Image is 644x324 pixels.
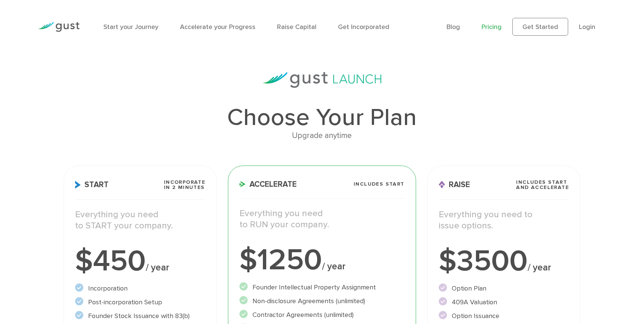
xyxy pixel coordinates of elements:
[512,18,568,36] a: Get Started
[439,311,569,321] li: Option Issuance
[164,180,205,190] span: Incorporate in 2 Minutes
[439,283,569,293] li: Option Plan
[439,297,569,307] li: 409A Valuation
[75,246,205,276] div: $450
[239,296,404,306] li: Non-disclosure Agreements (unlimited)
[180,23,255,31] a: Accelerate your Progress
[239,245,404,275] div: $1250
[75,283,205,293] li: Incorporation
[75,209,205,231] p: Everything you need to START your company.
[64,106,580,129] h1: Choose Your Plan
[75,311,205,321] li: Founder Stock Issuance with 83(b)
[239,208,404,230] p: Everything you need to RUN your company.
[354,182,405,187] span: Includes START
[103,23,158,31] a: Start your Journey
[239,180,297,188] span: Accelerate
[75,181,109,189] span: Start
[482,23,502,31] a: Pricing
[338,23,389,31] a: Get Incorporated
[516,180,569,190] span: Includes START and ACCELERATE
[239,282,404,292] li: Founder Intellectual Property Assignment
[239,181,246,187] img: Accelerate Icon
[64,129,580,142] div: Upgrade anytime
[322,261,345,272] span: / year
[579,23,595,31] a: Login
[75,297,205,307] li: Post-incorporation Setup
[277,23,316,31] a: Raise Capital
[263,72,381,88] img: gust-launch-logos.svg
[439,181,470,189] span: Raise
[439,181,445,189] img: Raise Icon
[439,209,569,231] p: Everything you need to issue options.
[146,262,169,273] span: / year
[447,23,460,31] a: Blog
[439,246,569,276] div: $3500
[38,22,80,32] img: Gust Logo
[239,310,404,320] li: Contractor Agreements (unlimited)
[528,262,551,273] span: / year
[75,181,81,189] img: Start Icon X2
